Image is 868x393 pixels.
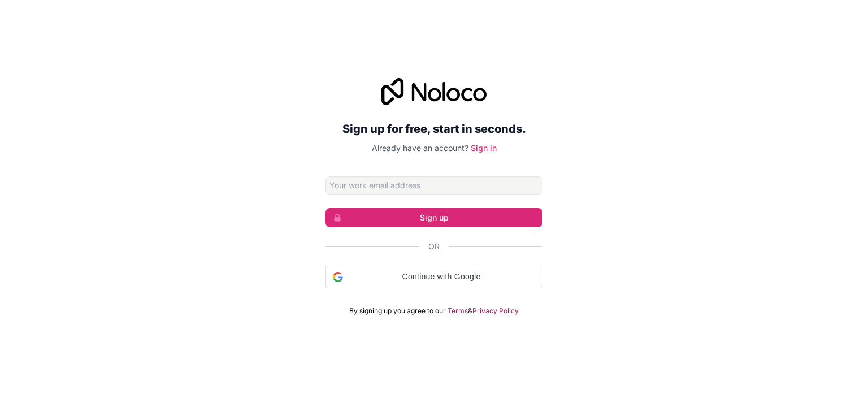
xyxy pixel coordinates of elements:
[349,306,446,316] span: By signing up you agree to our
[325,176,542,195] input: Email address
[448,306,468,316] a: Terms
[428,241,440,252] span: Or
[348,271,535,283] span: Continue with Google
[325,266,542,288] div: Continue with Google
[468,306,472,316] span: &
[372,143,468,153] span: Already have an account?
[325,208,542,227] button: Sign up
[325,119,542,139] h2: Sign up for free, start in seconds.
[471,143,497,153] a: Sign in
[472,306,519,316] a: Privacy Policy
